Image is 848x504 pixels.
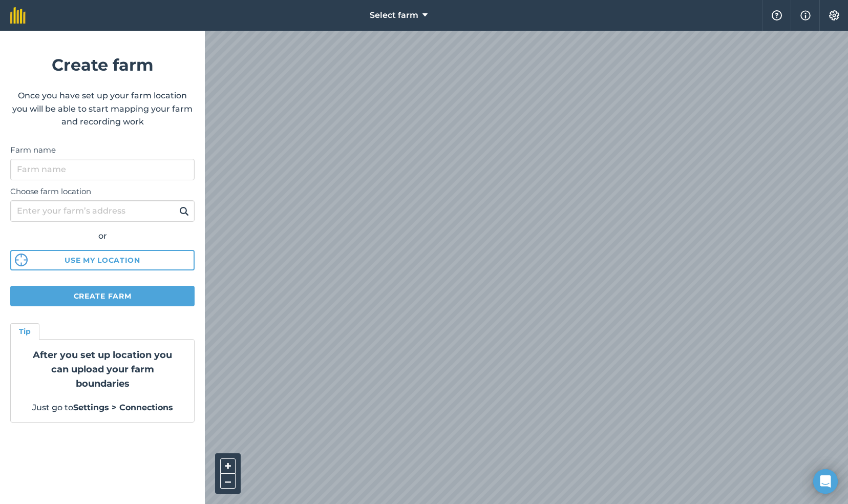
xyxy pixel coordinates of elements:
div: Open Intercom Messenger [813,469,838,494]
h1: Create farm [10,52,195,78]
button: Create farm [10,286,195,306]
p: Once you have set up your farm location you will be able to start mapping your farm and recording... [10,89,195,129]
label: Choose farm location [10,185,195,198]
h4: Tip [19,326,31,337]
img: svg+xml;base64,PHN2ZyB4bWxucz0iaHR0cDovL3d3dy53My5vcmcvMjAwMC9zdmciIHdpZHRoPSIxOSIgaGVpZ2h0PSIyNC... [179,205,189,217]
label: Farm name [10,144,195,156]
strong: After you set up location you can upload your farm boundaries [33,349,172,389]
img: fieldmargin Logo [10,7,26,24]
button: + [220,458,236,474]
img: svg%3e [15,254,28,266]
img: A cog icon [828,10,840,20]
strong: Settings > Connections [73,403,173,412]
img: A question mark icon [771,10,783,20]
input: Farm name [10,159,195,180]
p: Just go to [23,401,182,414]
input: Enter your farm’s address [10,200,195,222]
button: Use my location [10,250,195,270]
div: or [10,229,195,243]
span: Select farm [370,9,418,22]
button: – [220,474,236,489]
img: svg+xml;base64,PHN2ZyB4bWxucz0iaHR0cDovL3d3dy53My5vcmcvMjAwMC9zdmciIHdpZHRoPSIxNyIgaGVpZ2h0PSIxNy... [800,9,811,22]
